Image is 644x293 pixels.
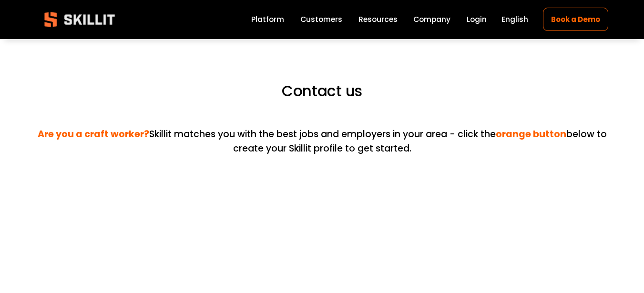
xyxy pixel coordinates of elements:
[38,128,149,141] strong: Are you a craft worker?
[36,81,608,101] h2: Contact us
[501,14,528,25] span: English
[358,13,398,26] a: folder dropdown
[251,13,284,26] a: Platform
[36,5,123,34] img: Skillit
[36,112,608,156] p: Skillit matches you with the best jobs and employers in your area - click the below to create you...
[496,128,566,141] strong: orange button
[543,8,608,31] a: Book a Demo
[467,13,487,26] a: Login
[501,13,528,26] div: language picker
[358,14,398,25] span: Resources
[413,13,450,26] a: Company
[300,13,342,26] a: Customers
